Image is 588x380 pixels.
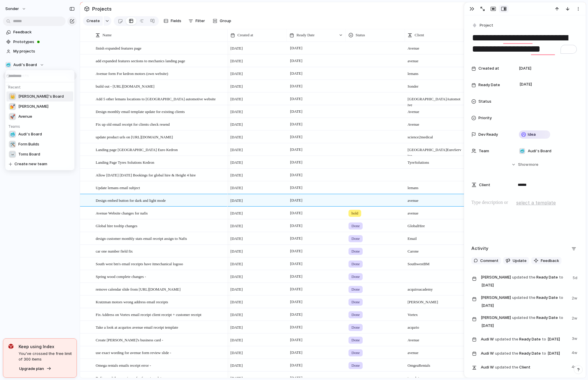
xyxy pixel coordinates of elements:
[18,141,39,147] span: Form Builds
[18,151,40,157] span: Toms Board
[14,161,47,167] span: Create new team
[6,82,75,90] h5: Recent
[18,114,32,119] span: Avenue
[18,131,42,137] span: Audi's Board
[9,103,16,110] div: 💅
[9,113,16,120] div: 🚀
[9,151,16,158] div: ☠️
[18,94,64,99] span: [PERSON_NAME]'s Board
[9,93,16,100] div: 👑
[9,131,16,138] div: 🥶
[18,104,48,109] span: [PERSON_NAME]
[9,141,16,148] div: 🛠️
[6,122,75,129] h5: Teams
